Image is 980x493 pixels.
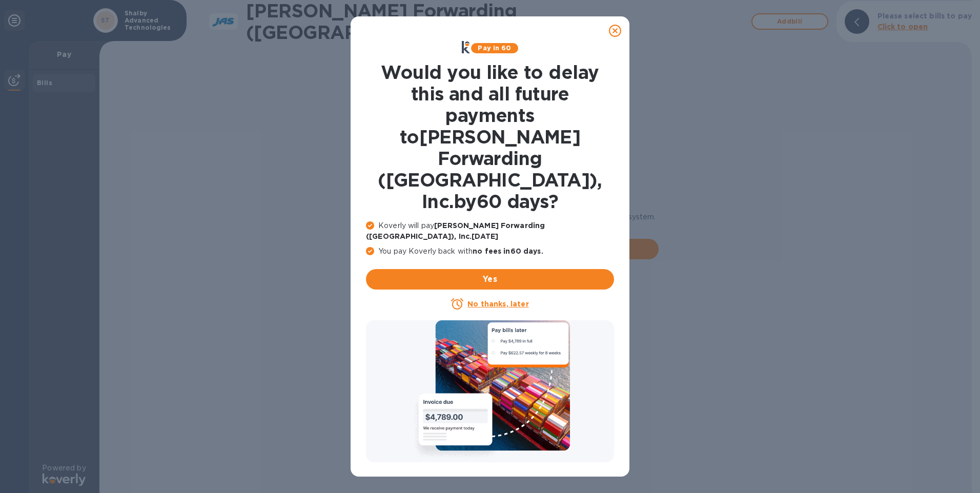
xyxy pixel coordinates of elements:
u: No thanks, later [467,300,528,308]
p: Koverly will pay [366,220,614,242]
b: Pay in 60 [478,44,511,52]
p: You pay Koverly back with [366,246,614,257]
b: [PERSON_NAME] Forwarding ([GEOGRAPHIC_DATA]), Inc. [DATE] [366,221,545,240]
b: no fees in 60 days . [473,247,543,255]
button: Yes [366,269,614,290]
span: Yes [374,273,606,285]
h1: Would you like to delay this and all future payments to [PERSON_NAME] Forwarding ([GEOGRAPHIC_DAT... [366,61,614,212]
